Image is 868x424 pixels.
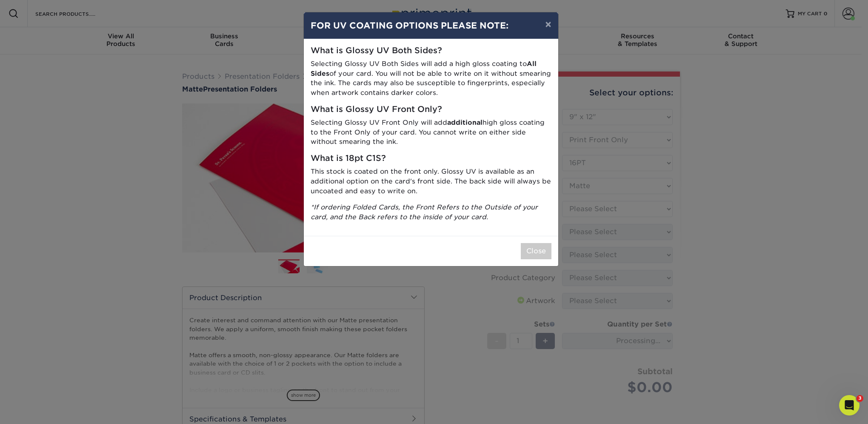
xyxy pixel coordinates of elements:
[447,118,483,126] strong: additional
[311,60,537,77] strong: All Sides
[857,395,863,402] span: 3
[311,167,551,196] p: This stock is coated on the front only. Glossy UV is available as an additional option on the car...
[311,59,551,98] p: Selecting Glossy UV Both Sides will add a high gloss coating to of your card. You will not be abl...
[311,154,551,163] h5: What is 18pt C1S?
[311,203,538,221] i: *If ordering Folded Cards, the Front Refers to the Outside of your card, and the Back refers to t...
[311,105,551,115] h5: What is Glossy UV Front Only?
[311,19,551,32] h4: FOR UV COATING OPTIONS PLEASE NOTE:
[538,12,558,36] button: ×
[521,243,551,259] button: Close
[839,395,859,415] iframe: Intercom live chat
[311,46,551,56] h5: What is Glossy UV Both Sides?
[311,118,551,147] p: Selecting Glossy UV Front Only will add high gloss coating to the Front Only of your card. You ca...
